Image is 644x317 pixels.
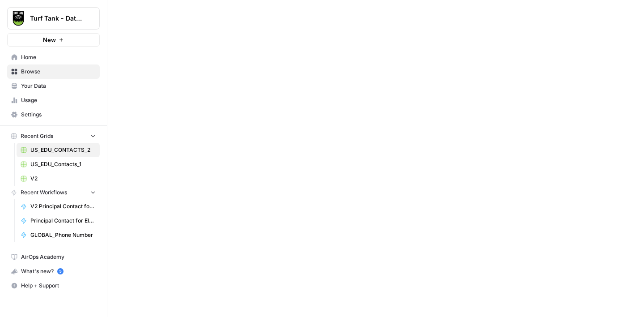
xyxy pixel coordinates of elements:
[7,186,100,199] button: Recent Workflows
[7,7,100,30] button: Workspace: Turf Tank - Data Team
[21,188,67,197] span: Recent Workflows
[30,217,96,225] span: Principal Contact for Elementary Schools
[30,146,96,154] span: US_EDU_CONTACTS_2
[30,160,96,168] span: US_EDU_Contacts_1
[21,82,96,90] span: Your Data
[17,228,100,242] a: GLOBAL_Phone Number
[7,79,100,93] a: Your Data
[21,253,96,261] span: AirOps Academy
[21,282,96,290] span: Help + Support
[7,33,100,47] button: New
[17,157,100,171] a: US_EDU_Contacts_1
[30,175,96,183] span: V2
[7,278,100,293] button: Help + Support
[21,132,53,140] span: Recent Grids
[30,14,84,23] span: Turf Tank - Data Team
[59,269,61,274] text: 5
[57,268,64,274] a: 5
[30,202,96,210] span: V2 Principal Contact for Elementary Schools
[7,50,100,64] a: Home
[17,199,100,214] a: V2 Principal Contact for Elementary Schools
[10,10,26,26] img: Turf Tank - Data Team Logo
[21,111,96,119] span: Settings
[17,143,100,157] a: US_EDU_CONTACTS_2
[8,265,99,278] div: What's new?
[21,96,96,104] span: Usage
[17,171,100,186] a: V2
[21,53,96,61] span: Home
[43,35,56,44] span: New
[30,231,96,239] span: GLOBAL_Phone Number
[7,250,100,264] a: AirOps Academy
[7,64,100,79] a: Browse
[7,107,100,122] a: Settings
[21,68,96,76] span: Browse
[7,264,100,278] button: What's new? 5
[7,93,100,107] a: Usage
[7,129,100,143] button: Recent Grids
[17,214,100,228] a: Principal Contact for Elementary Schools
